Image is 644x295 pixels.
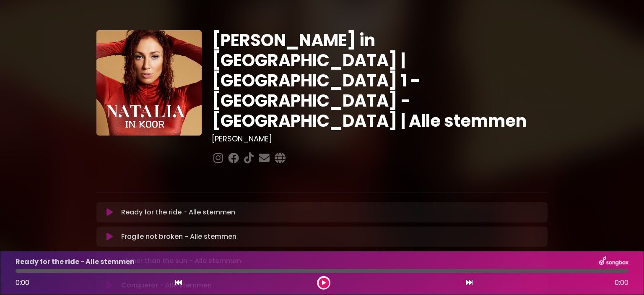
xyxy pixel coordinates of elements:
p: Ready for the ride - Alle stemmen [121,207,235,217]
h3: [PERSON_NAME] [212,134,548,144]
p: Ready for the ride - Alle stemmen [16,257,135,267]
h1: [PERSON_NAME] in [GEOGRAPHIC_DATA] | [GEOGRAPHIC_DATA] 1 - [GEOGRAPHIC_DATA] - [GEOGRAPHIC_DATA] ... [212,30,548,131]
span: 0:00 [16,278,29,287]
img: songbox-logo-white.png [599,256,628,267]
span: 0:00 [615,278,628,288]
img: YTVS25JmS9CLUqXqkEhs [96,30,202,136]
p: Fragile not broken - Alle stemmen [121,232,236,242]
